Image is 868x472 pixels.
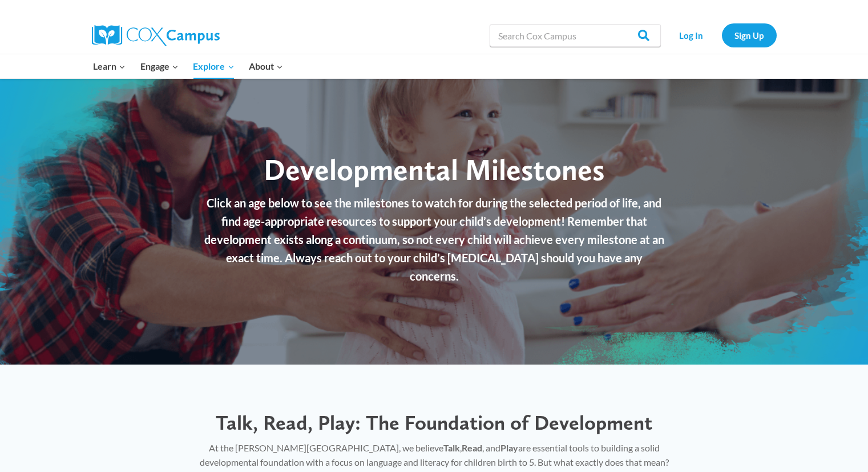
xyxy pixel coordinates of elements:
[462,442,482,453] strong: Read
[140,59,179,74] span: Engage
[92,25,220,46] img: Cox Campus
[203,194,665,285] p: Click an age below to see the milestones to watch for during the selected period of life, and fin...
[667,23,777,47] nav: Secondary Navigation
[93,59,126,74] span: Learn
[249,59,283,74] span: About
[216,410,652,435] span: Talk, Read, Play: The Foundation of Development
[722,23,777,47] a: Sign Up
[443,442,460,453] strong: Talk
[490,24,661,47] input: Search Cox Campus
[193,59,234,74] span: Explore
[264,151,604,187] span: Developmental Milestones
[86,54,290,78] nav: Primary Navigation
[667,23,716,47] a: Log In
[500,442,518,453] strong: Play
